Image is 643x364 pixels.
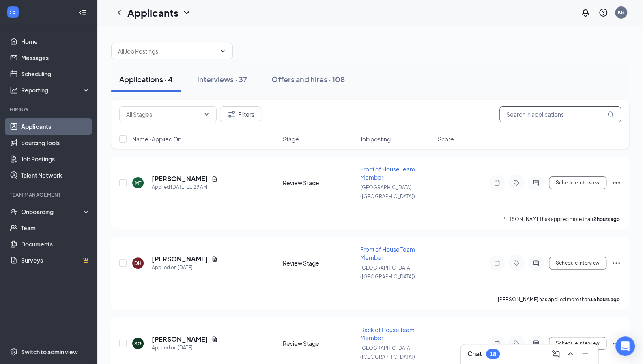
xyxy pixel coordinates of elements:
div: Open Intercom Messenger [615,336,635,356]
svg: Minimize [580,349,590,359]
a: Scheduling [21,66,90,82]
a: Team [21,220,90,236]
span: [GEOGRAPHIC_DATA] ([GEOGRAPHIC_DATA]) [360,265,415,280]
svg: Settings [10,348,18,356]
b: 16 hours ago [590,296,620,302]
svg: Document [211,256,218,262]
svg: Tag [512,260,521,266]
svg: MagnifyingGlass [607,111,614,118]
a: Home [21,33,90,49]
div: Hiring [10,106,89,113]
span: Score [438,135,454,143]
svg: ChevronDown [182,8,191,17]
input: Search in applications [499,106,621,122]
svg: Notifications [581,8,590,17]
p: [PERSON_NAME] has applied more than . [501,216,621,223]
h5: [PERSON_NAME] [152,255,208,263]
a: SurveysCrown [21,252,90,268]
svg: Note [492,180,502,186]
svg: QuestionInfo [598,8,608,17]
a: Documents [21,236,90,252]
button: ChevronUp [564,347,577,360]
svg: ChevronDown [203,111,210,118]
div: Onboarding [21,208,84,216]
span: Job posting [360,135,391,143]
svg: Filter [227,109,237,119]
svg: Ellipses [611,338,621,348]
span: Stage [283,135,299,143]
span: Front of House Team Member [360,246,415,261]
button: Schedule Interview [549,337,606,350]
div: Interviews · 37 [197,74,247,84]
svg: ActiveChat [531,340,541,347]
svg: ActiveChat [531,180,541,186]
svg: ActiveChat [531,260,541,266]
div: MT [135,180,141,186]
svg: Document [211,176,218,182]
a: Applicants [21,118,90,135]
svg: ComposeMessage [551,349,561,359]
svg: Analysis [10,86,18,94]
svg: Tag [512,180,521,186]
span: [GEOGRAPHIC_DATA] ([GEOGRAPHIC_DATA]) [360,184,415,199]
div: Review Stage [283,179,355,187]
div: Applied [DATE] 11:29 AM [152,183,218,191]
span: Name · Applied On [132,135,181,143]
div: Applications · 4 [119,74,173,84]
svg: Ellipses [611,178,621,188]
a: Job Postings [21,151,90,167]
svg: Note [492,260,502,266]
h5: [PERSON_NAME] [152,174,208,183]
h3: Chat [467,349,482,358]
svg: Tag [512,340,521,347]
span: Back of House Team Member [360,326,415,341]
div: Offers and hires · 108 [271,74,345,84]
a: Talent Network [21,167,90,183]
h1: Applicants [127,6,178,19]
svg: WorkstreamLogo [9,8,17,16]
svg: UserCheck [10,208,18,216]
svg: Ellipses [611,258,621,268]
button: ComposeMessage [549,347,562,360]
input: All Stages [126,110,200,119]
svg: ChevronUp [566,349,575,359]
button: Schedule Interview [549,176,606,189]
button: Filter Filters [220,106,261,122]
div: Review Stage [283,339,355,347]
a: Messages [21,49,90,66]
span: [GEOGRAPHIC_DATA] ([GEOGRAPHIC_DATA]) [360,345,415,360]
a: Sourcing Tools [21,135,90,151]
svg: ChevronLeft [114,8,124,17]
div: 18 [490,351,496,358]
span: Front of House Team Member [360,165,415,181]
svg: Document [211,336,218,343]
p: [PERSON_NAME] has applied more than . [498,296,621,303]
svg: ChevronDown [219,48,226,54]
b: 2 hours ago [593,216,620,222]
svg: Collapse [78,9,86,17]
h5: [PERSON_NAME] [152,335,208,344]
div: Team Management [10,191,89,198]
div: SG [134,340,142,347]
div: Review Stage [283,259,355,267]
div: Applied on [DATE] [152,344,218,352]
div: KB [618,9,624,16]
div: DH [134,260,142,267]
button: Minimize [578,347,591,360]
div: Switch to admin view [21,348,78,356]
button: Schedule Interview [549,257,606,270]
svg: Note [492,340,502,347]
input: All Job Postings [118,47,216,56]
div: Reporting [21,86,91,94]
div: Applied on [DATE] [152,263,218,272]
